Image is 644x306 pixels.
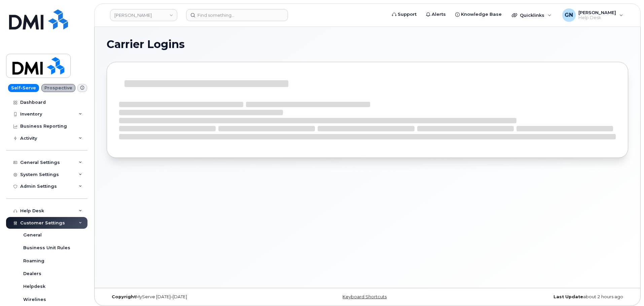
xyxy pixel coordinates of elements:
div: about 2 hours ago [454,294,628,300]
strong: Copyright [112,294,136,299]
span: Carrier Logins [107,39,185,49]
a: Keyboard Shortcuts [343,294,387,299]
strong: Last Update [553,294,583,299]
div: MyServe [DATE]–[DATE] [107,294,281,300]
